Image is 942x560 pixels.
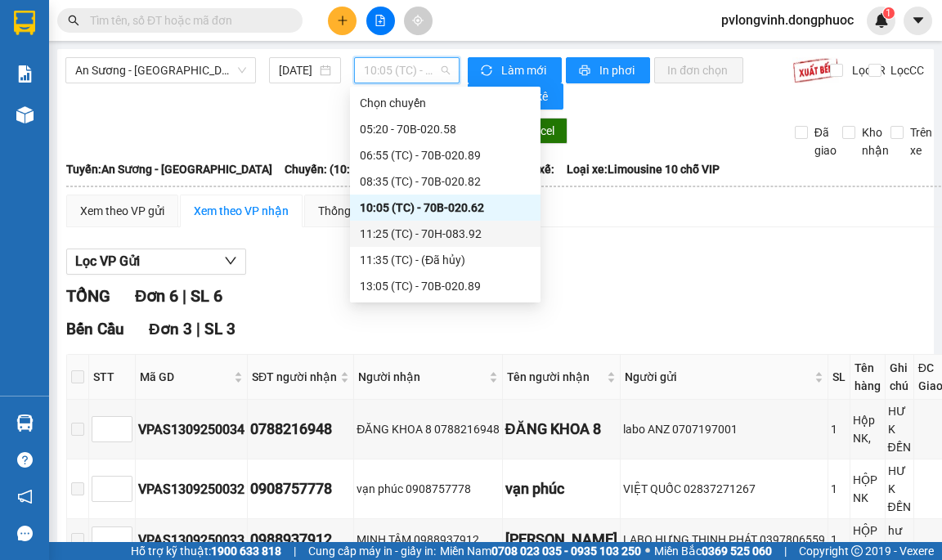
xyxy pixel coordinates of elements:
div: LABO HƯNG THỊNH PHÁT 0397806559 [623,531,825,549]
sup: 1 [883,7,895,19]
div: HỘP NK [853,522,882,558]
div: Chọn chuyến [360,94,531,112]
span: Đơn 6 [135,286,178,306]
button: In đơn chọn [654,57,743,83]
button: aim [404,7,433,35]
th: STT [89,355,136,400]
input: 13/09/2025 [279,61,316,79]
div: 11:25 (TC) - 70H-083.92 [360,225,531,243]
td: vạn phúc [503,459,621,519]
img: solution-icon [16,65,34,83]
span: Tên người nhận [507,368,603,386]
span: SĐT người nhận [252,368,337,386]
div: MINH TÂM 0988937912 [357,531,499,549]
div: hư kd [888,522,911,558]
th: SL [828,355,850,400]
td: VPAS1309250032 [136,459,248,519]
span: aim [412,15,424,26]
div: 1 [831,531,847,549]
th: Tên hàng [850,355,886,400]
img: 9k= [792,57,839,83]
span: | [196,320,200,338]
div: 0788216948 [250,418,351,441]
div: vạn phúc [505,477,617,500]
span: | [784,542,787,560]
span: notification [17,489,33,504]
span: SL 3 [204,320,235,338]
div: vạn phúc 0908757778 [357,480,499,498]
strong: 1900 633 818 [211,544,281,558]
span: TỔNG [66,286,110,306]
span: Mã GD [140,368,231,386]
span: Hỗ trợ kỹ thuật: [131,542,281,560]
span: Lọc CR [846,61,888,79]
div: ĐĂNG KHOA 8 [505,418,617,441]
button: file-add [366,7,395,35]
button: bar-chartThống kê [468,83,563,110]
div: 1 [831,420,847,438]
img: warehouse-icon [16,106,34,123]
span: An Sương - Châu Thành [75,58,246,83]
span: question-circle [17,452,33,468]
img: warehouse-icon [16,414,34,432]
img: icon-new-feature [874,13,889,28]
div: HƯ K ĐỀN [888,402,911,456]
img: logo-vxr [14,11,35,35]
span: Loại xe: Limousine 10 chỗ VIP [567,160,720,178]
td: ĐĂNG KHOA 8 [503,400,621,459]
span: Bến Cầu [66,320,124,338]
span: 1 [886,7,891,19]
div: Thống kê [318,202,365,220]
span: Người nhận [358,368,485,386]
button: caret-down [904,7,932,35]
span: printer [579,65,593,78]
span: Lọc VP Gửi [75,251,140,271]
span: Đơn 3 [149,320,192,338]
span: Miền Bắc [654,542,772,560]
div: 05:20 - 70B-020.58 [360,120,531,138]
span: 10:05 (TC) - 70B-020.62 [364,58,450,83]
span: copyright [851,545,863,557]
input: Tìm tên, số ĐT hoặc mã đơn [90,11,283,29]
span: Cung cấp máy in - giấy in: [308,542,436,560]
b: Tuyến: An Sương - [GEOGRAPHIC_DATA] [66,163,272,176]
div: 08:35 (TC) - 70B-020.82 [360,172,531,190]
div: ĐĂNG KHOA 8 0788216948 [357,420,499,438]
div: 0988937912 [250,528,351,551]
th: Ghi chú [886,355,914,400]
div: 11:35 (TC) - (Đã hủy) [360,251,531,269]
div: VPAS1309250032 [138,479,244,500]
span: In phơi [599,61,637,79]
div: 10:05 (TC) - 70B-020.62 [360,199,531,217]
div: 1 [831,480,847,498]
span: pvlongvinh.dongphuoc [708,10,867,30]
div: [PERSON_NAME] [505,528,617,551]
span: | [294,542,296,560]
span: | [182,286,186,306]
span: caret-down [911,13,926,28]
div: Xem theo VP nhận [194,202,289,220]
span: Lọc CC [884,61,926,79]
span: message [17,526,33,541]
button: printerIn phơi [566,57,650,83]
div: Hộp NK, [853,411,882,447]
span: Kho nhận [855,123,895,159]
div: Xem theo VP gửi [80,202,164,220]
strong: 0708 023 035 - 0935 103 250 [491,544,641,558]
span: Trên xe [904,123,939,159]
span: ⚪️ [645,548,650,554]
span: down [224,254,237,267]
span: Đã giao [808,123,843,159]
div: 13:05 (TC) - 70B-020.89 [360,277,531,295]
strong: 0369 525 060 [702,544,772,558]
span: SL 6 [191,286,222,306]
span: plus [337,15,348,26]
div: HỘP NK [853,471,882,507]
div: HƯ K ĐỀN [888,462,911,516]
span: sync [481,65,495,78]
button: Lọc VP Gửi [66,249,246,275]
div: labo ANZ 0707197001 [623,420,825,438]
span: Miền Nam [440,542,641,560]
div: VPAS1309250033 [138,530,244,550]
span: Chuyến: (10:05 [DATE]) [285,160,404,178]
